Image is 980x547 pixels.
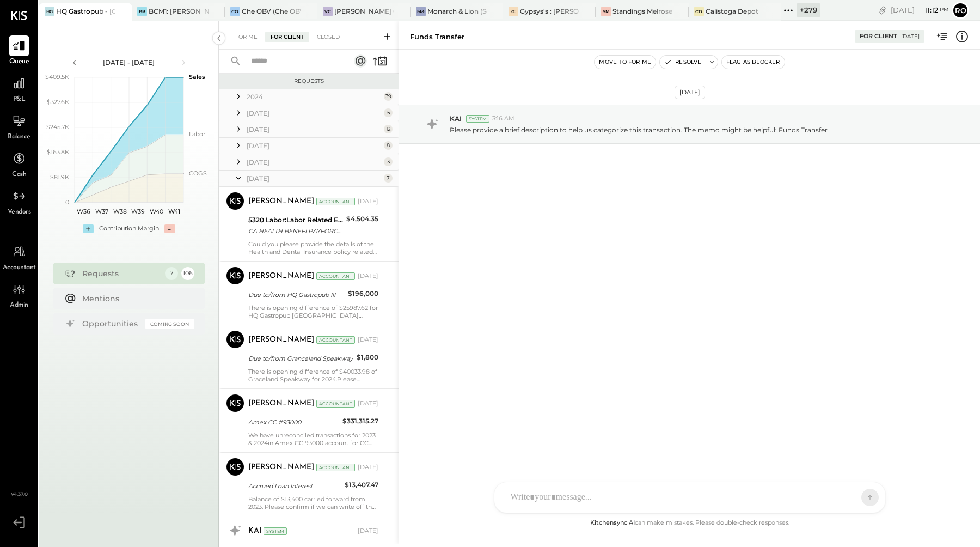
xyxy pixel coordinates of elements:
[247,125,381,134] div: [DATE]
[248,240,378,256] div: Could you please provide the details of the Health and Dental Insurance policy related to the CA ...
[1,73,38,105] a: P&L
[113,208,126,215] text: W38
[83,224,94,233] div: +
[595,56,656,69] button: Move to for me
[348,288,378,299] div: $196,000
[10,301,28,311] span: Admin
[797,3,820,17] div: + 279
[358,336,378,344] div: [DATE]
[13,95,26,105] span: P&L
[358,463,378,472] div: [DATE]
[248,271,314,282] div: [PERSON_NAME]
[264,527,287,535] div: System
[316,272,355,280] div: Accountant
[248,304,378,319] div: There is opening difference of $25987.62 for HQ Gastropub [GEOGRAPHIC_DATA][PERSON_NAME] from 202...
[265,32,309,42] div: For Client
[316,198,355,205] div: Accountant
[466,115,489,123] div: System
[46,123,69,131] text: $245.7K
[248,462,314,473] div: [PERSON_NAME]
[50,173,69,181] text: $81.9K
[1,35,38,67] a: Queue
[901,33,920,40] div: [DATE]
[8,132,30,142] span: Balance
[189,130,205,138] text: Labor
[45,7,54,16] div: HG
[247,108,381,118] div: [DATE]
[410,32,464,42] div: Funds Transfer
[248,289,345,300] div: Due to/from HQ Gastropub III
[8,208,31,217] span: Vendors
[248,196,314,207] div: [PERSON_NAME]
[149,208,163,215] text: W40
[248,481,341,491] div: Accrued Loan Interest
[248,226,343,236] div: CA HEALTH BENEFI PAYFORCCSB REF # XXXXXXXX1835772 CA HEALTH BENEFIXXXXXX8506PAYFORCCSBCCD502703 H...
[316,464,355,471] div: Accountant
[82,293,189,304] div: Mentions
[877,4,888,16] div: copy link
[601,7,611,16] div: SM
[722,56,785,69] button: Flag as Blocker
[384,157,393,166] div: 3
[247,141,381,150] div: [DATE]
[47,148,69,156] text: $163.8K
[427,7,487,16] div: Monarch & Lion (Soirée Hospitality Group)
[384,174,393,183] div: 7
[323,7,333,16] div: VC
[145,319,194,329] div: Coming Soon
[1,111,38,142] a: Balance
[248,368,378,383] div: There is opening difference of $40033.98 of Graceland Speakway for 2024.Please confirm if we can ...
[509,7,518,16] div: G:
[316,400,355,408] div: Accountant
[82,268,160,279] div: Requests
[384,108,393,117] div: 5
[384,125,393,133] div: 12
[248,398,314,409] div: [PERSON_NAME]
[675,86,705,99] div: [DATE]
[247,92,381,101] div: 2024
[316,336,355,344] div: Accountant
[384,92,393,101] div: 39
[247,174,381,183] div: [DATE]
[342,416,378,427] div: $331,315.27
[248,495,378,510] div: Balance of $13,400 carried forward from 2023. Please confirm if we can write off the balance agai...
[612,7,672,16] div: Standings Melrose
[248,215,343,226] div: 5320 Labor:Labor Related Expenses:Health/Dental Insurance
[416,7,426,16] div: M&
[3,263,36,273] span: Accountant
[189,169,207,177] text: COGS
[149,7,208,16] div: BCM1: [PERSON_NAME] Kitchen Bar Market
[1,186,38,217] a: Vendors
[358,272,378,281] div: [DATE]
[694,7,704,16] div: CD
[82,318,140,329] div: Opportunities
[12,170,26,180] span: Cash
[189,73,205,81] text: Sales
[660,56,706,69] button: Resolve
[181,267,194,280] div: 106
[131,208,145,215] text: W39
[164,224,175,233] div: -
[358,527,378,536] div: [DATE]
[384,141,393,150] div: 8
[95,208,108,215] text: W37
[358,197,378,206] div: [DATE]
[311,32,345,42] div: Closed
[247,157,381,167] div: [DATE]
[230,32,263,42] div: For Me
[77,208,90,215] text: W36
[706,7,758,16] div: Calistoga Depot
[56,7,115,16] div: HQ Gastropub - [GEOGRAPHIC_DATA]
[224,77,393,85] div: Requests
[168,208,180,215] text: W41
[99,224,159,233] div: Contribution Margin
[450,125,828,135] p: Please provide a brief description to help us categorize this transaction. The memo might be help...
[230,7,240,16] div: CO
[952,2,969,19] button: Ro
[1,241,38,273] a: Accountant
[248,335,314,345] div: [PERSON_NAME]
[47,98,69,106] text: $327.6K
[9,57,29,67] span: Queue
[450,114,462,123] span: KAI
[358,399,378,408] div: [DATE]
